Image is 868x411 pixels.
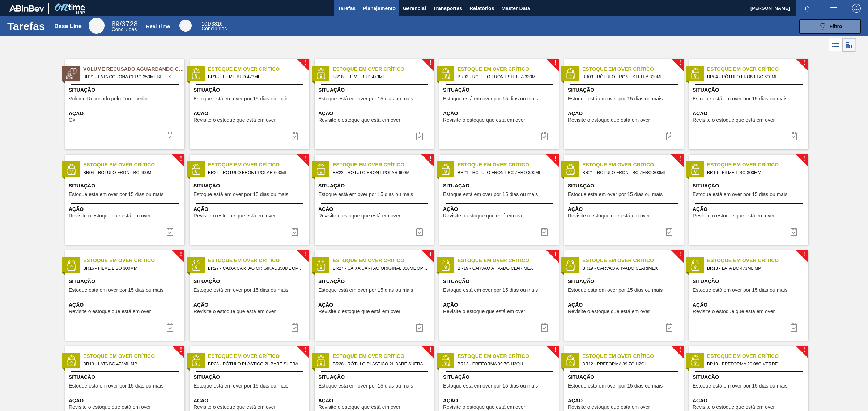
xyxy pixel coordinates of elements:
img: TNhmsLtSVTkK8tSr43FrP2fwEKptu5GPRR3wAAAABJRU5ErkJggg== [9,5,44,12]
div: Completar tarefa: 30204107 [411,320,428,335]
div: Completar tarefa: 30206025 [161,129,179,143]
span: Estoque está em over por 15 dias ou mais [568,96,663,101]
span: BR13 - LATA BC 473ML MP [83,360,179,368]
span: Estoque está em over por 15 dias ou mais [318,96,413,101]
img: status [315,355,326,366]
span: Estoque está em over por 15 dias ou mais [693,96,787,101]
span: Ação [318,205,432,213]
span: Estoque em Over Crítico [333,352,434,360]
span: BR19 - CARVAO ATIVADO CLARIMEX [458,264,553,272]
span: ! [554,60,556,66]
span: Estoque em Over Crítico [333,257,434,264]
span: Master Data [501,4,530,13]
span: Revisite o estoque que está em over [568,213,650,219]
span: Revisite o estoque que está em over [693,117,775,123]
span: Relatórios [469,4,494,13]
span: Situação [318,86,432,94]
span: / 3728 [112,20,138,28]
span: Estoque em Over Crítico [582,65,684,73]
img: userActions [829,4,838,13]
span: Estoque em Over Crítico [83,352,184,360]
div: Completar tarefa: 30204102 [660,129,678,143]
span: Ação [69,205,183,213]
span: Ação [568,301,682,309]
span: Situação [318,182,432,190]
div: Completar tarefa: 30204104 [411,225,428,239]
span: ! [429,156,431,161]
span: Estoque está em over por 15 dias ou mais [193,383,288,389]
span: BR28 - RÓTULO PLÁSTICO 2L BARÉ SUFRAMA AH [208,360,303,368]
div: Real Time [179,20,192,32]
span: Revisite o estoque que está em over [193,117,276,123]
img: icon-task complete [290,132,299,140]
span: BR19 - CARVAO ATIVADO CLARIMEX [582,264,678,272]
span: Estoque está em over por 15 dias ou mais [318,192,413,197]
img: icon-task complete [540,132,549,140]
span: Estoque em Over Crítico [208,257,309,264]
span: Estoque está em over por 15 dias ou mais [568,383,663,389]
span: Estoque em Over Crítico [707,257,808,264]
span: Estoque está em over por 15 dias ou mais [693,383,787,389]
span: Revisite o estoque que está em over [193,404,276,410]
span: Ok [69,117,75,123]
span: Revisite o estoque que está em over [193,213,276,219]
span: ! [804,252,806,257]
span: Ação [193,110,307,117]
span: Ação [318,397,432,404]
img: status [440,260,451,271]
span: Estoque está em over por 15 dias ou mais [568,287,663,293]
div: Completar tarefa: 30204108 [660,320,678,335]
span: Estoque em Over Crítico [208,352,309,360]
span: BR21 - RÓTULO FRONT BC ZERO 300ML [582,169,678,177]
span: Estoque em Over Crítico [582,257,684,264]
span: 101 [201,21,210,27]
div: Completar tarefa: 30204103 [161,225,179,239]
span: BR04 - RÓTULO FRONT BC 600ML [83,169,179,177]
span: Situação [568,86,682,94]
span: Volume Recusado pelo Fornecedor [69,96,148,101]
span: Estoque em Over Crítico [458,65,559,73]
span: Ação [443,397,557,404]
div: Real Time [146,23,170,29]
img: status [690,68,701,79]
span: Situação [318,278,432,285]
div: Completar tarefa: 30204105 [660,225,678,239]
span: ! [679,156,681,161]
span: Estoque em Over Crítico [458,257,559,264]
img: icon-task complete [415,323,424,332]
button: Notificações [796,3,819,13]
span: Revisite o estoque que está em over [443,117,525,123]
span: Situação [693,182,807,190]
button: icon-task complete [785,129,803,143]
span: ! [180,347,182,353]
span: Revisite o estoque que está em over [69,404,151,410]
span: ! [554,347,556,353]
span: Estoque em Over Crítico [582,352,684,360]
img: icon-task complete [665,228,673,236]
span: Estoque está em over por 15 dias ou mais [69,383,163,389]
span: BR13 - LATA BC 473ML MP [707,264,803,272]
span: Estoque em Over Crítico [333,161,434,169]
span: Revisite o estoque que está em over [318,404,400,410]
img: icon-task complete [166,323,174,332]
span: Ação [693,205,807,213]
span: ! [554,252,556,257]
img: icon-task complete [665,323,673,332]
img: status [440,355,451,366]
span: BR03 - RÓTULO FRONT STELLA 330ML [582,73,678,81]
span: Estoque está em over por 15 dias ou mais [318,383,413,389]
span: Estoque está em over por 15 dias ou mais [69,192,163,197]
img: icon-task complete [540,323,549,332]
span: Estoque em Over Crítico [83,161,184,169]
span: Estoque em Over Crítico [83,257,184,264]
div: Completar tarefa: 30204104 [286,225,303,239]
span: Estoque está em over por 15 dias ou mais [69,287,163,293]
img: status [315,260,326,271]
img: status [565,68,576,79]
span: Filtro [830,23,842,29]
button: icon-task complete [286,320,303,335]
img: icon-task complete [790,132,798,140]
button: icon-task complete [411,129,428,143]
span: Transportes [433,4,462,13]
span: Situação [69,373,183,381]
